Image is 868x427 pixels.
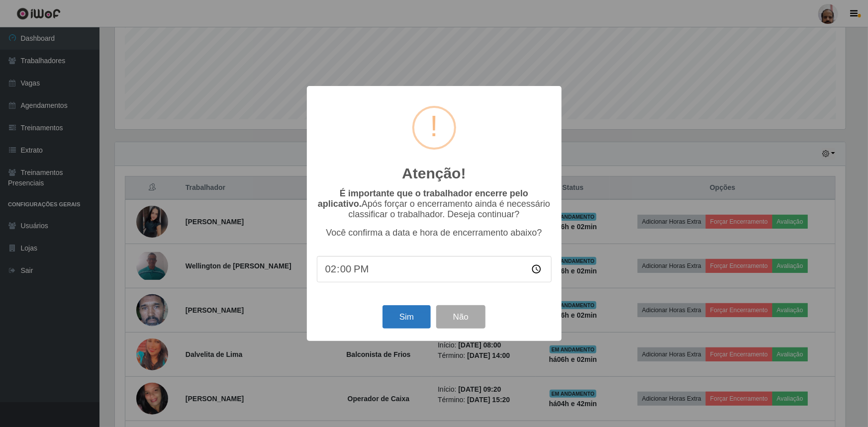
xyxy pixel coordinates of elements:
button: Não [436,305,485,329]
button: Sim [383,305,431,329]
p: Após forçar o encerramento ainda é necessário classificar o trabalhador. Deseja continuar? [317,188,552,220]
p: Você confirma a data e hora de encerramento abaixo? [317,228,552,238]
h2: Atenção! [402,165,466,182]
b: É importante que o trabalhador encerre pelo aplicativo. [318,188,528,209]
